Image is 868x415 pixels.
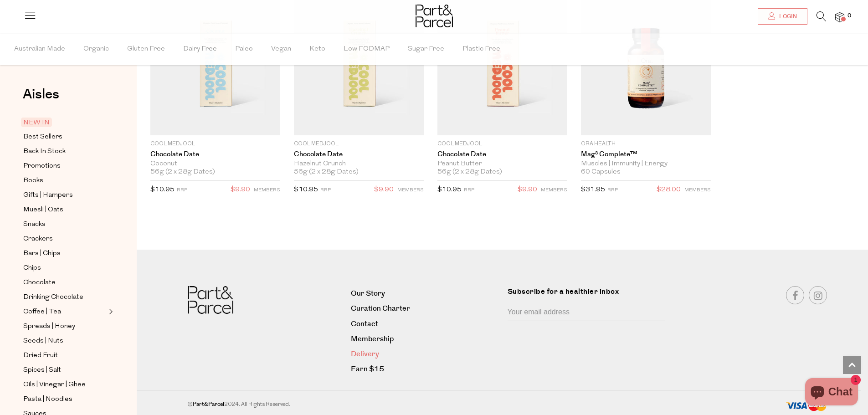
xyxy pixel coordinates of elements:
[23,219,46,230] span: Snacks
[23,365,61,376] span: Spices | Salt
[23,117,106,128] a: NEW IN
[23,379,106,390] a: Oils | Vinegar | Ghee
[351,333,500,345] a: Membership
[416,5,453,27] img: Part&Parcel
[23,277,56,288] span: Chocolate
[23,292,83,303] span: Drinking Chocolate
[23,350,58,361] span: Dried Fruit
[374,184,394,196] span: $9.90
[684,188,711,193] small: MEMBERS
[320,188,331,193] small: RRP
[23,146,66,157] span: Back In Stock
[23,205,63,215] span: Muesli | Oats
[23,277,106,288] a: Chocolate
[23,160,106,172] a: Promotions
[294,140,424,148] p: Cool Medjool
[518,184,537,196] span: $9.90
[14,33,65,65] span: Australian Made
[581,150,711,159] a: Mag³ Complete™
[21,118,52,127] span: NEW IN
[581,186,605,193] span: $31.95
[23,146,106,157] a: Back In Stock
[23,307,61,318] span: Coffee | Tea
[23,175,43,186] span: Books
[462,33,500,65] span: Plastic Free
[23,161,61,172] span: Promotions
[23,394,106,405] a: Pasta | Noodles
[107,306,113,317] button: Expand/Collapse Coffee | Tea
[188,400,684,409] div: © 2024. All Rights Reserved.
[183,33,217,65] span: Dairy Free
[541,188,567,193] small: MEMBERS
[786,400,827,412] img: payment-methods.png
[83,33,109,65] span: Organic
[607,188,618,193] small: RRP
[408,33,444,65] span: Sugar Free
[193,400,224,408] b: Part&Parcel
[802,378,861,408] inbox-online-store-chat: Shopify online store chat
[150,160,280,168] div: Coconut
[254,188,280,193] small: MEMBERS
[344,33,390,65] span: Low FODMAP
[23,175,106,186] a: Books
[23,190,106,201] a: Gifts | Hampers
[23,335,106,347] a: Seeds | Nuts
[177,188,187,193] small: RRP
[397,188,424,193] small: MEMBERS
[294,160,424,168] div: Hazelnut Crunch
[23,190,73,201] span: Gifts | Hampers
[23,248,61,259] span: Bars | Chips
[23,321,106,332] a: Spreads | Honey
[23,248,106,259] a: Bars | Chips
[23,204,106,215] a: Muesli | Oats
[758,8,807,25] a: Login
[437,160,567,168] div: Peanut Butter
[351,363,500,375] a: Earn $15
[23,306,106,318] a: Coffee | Tea
[23,364,106,376] a: Spices | Salt
[188,286,233,314] img: Part&Parcel
[150,150,280,159] a: Chocolate Date
[581,140,711,148] p: Ora Health
[231,184,250,196] span: $9.90
[235,33,253,65] span: Paleo
[294,168,359,176] span: 56g (2 x 28g Dates)
[150,186,175,193] span: $10.95
[437,186,462,193] span: $10.95
[23,219,106,230] a: Snacks
[309,33,325,65] span: Keto
[23,321,75,332] span: Spreads | Honey
[23,84,59,104] span: Aisles
[437,150,567,159] a: Chocolate Date
[23,131,106,143] a: Best Sellers
[23,132,62,143] span: Best Sellers
[294,150,424,159] a: Chocolate Date
[23,336,63,347] span: Seeds | Nuts
[581,160,711,168] div: Muscles | Immunity | Energy
[23,379,86,390] span: Oils | Vinegar | Ghee
[23,234,53,245] span: Crackers
[464,188,474,193] small: RRP
[508,304,665,321] input: Your email address
[23,394,72,405] span: Pasta | Noodles
[23,292,106,303] a: Drinking Chocolate
[845,12,853,20] span: 0
[351,318,500,330] a: Contact
[657,184,681,196] span: $28.00
[294,186,318,193] span: $10.95
[351,302,500,315] a: Curation Charter
[150,168,215,176] span: 56g (2 x 28g Dates)
[351,348,500,360] a: Delivery
[23,233,106,245] a: Crackers
[23,263,41,274] span: Chips
[437,140,567,148] p: Cool Medjool
[835,12,844,22] a: 0
[150,140,280,148] p: Cool Medjool
[23,350,106,361] a: Dried Fruit
[777,13,797,20] span: Login
[271,33,291,65] span: Vegan
[508,286,671,304] label: Subscribe for a healthier inbox
[23,87,59,110] a: Aisles
[23,262,106,274] a: Chips
[127,33,165,65] span: Gluten Free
